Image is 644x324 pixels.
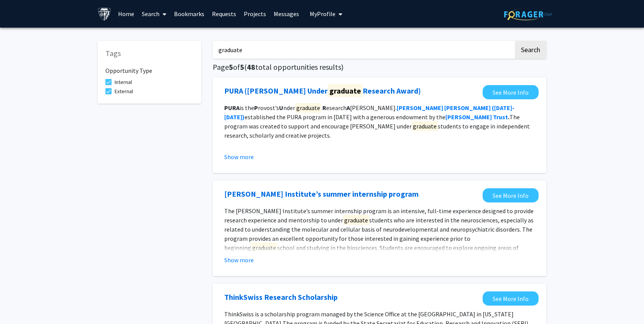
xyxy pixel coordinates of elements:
span: 5 [240,62,244,72]
a: [PERSON_NAME] Trust [445,113,508,121]
span: External [115,87,133,96]
h5: Page of ( total opportunities results) [213,62,546,72]
span: is the [240,104,254,112]
span: The [PERSON_NAME] Institute’s summer internship program is an intensive, full-time experience des... [224,207,534,261]
mark: graduate [343,215,369,225]
a: Requests [208,0,240,27]
a: Opens in a new tab [483,188,539,202]
mark: graduate [251,243,277,253]
img: ForagerOne Logo [504,8,552,20]
mark: graduate [295,103,321,113]
span: 48 [247,62,255,72]
span: nder [283,103,322,113]
a: Opens in a new tab [224,291,338,303]
span: established the PURA program in [DATE] with a generous endowment by the [245,113,445,121]
strong: . [508,113,509,121]
span: esearch [326,104,347,112]
a: Messages [270,0,303,27]
a: Opens in a new tab [224,188,419,200]
a: Opens in a new tab [483,85,539,99]
input: Search Keywords [213,41,514,59]
img: Johns Hopkins University Logo [98,7,111,21]
span: Internal [115,77,132,87]
span: My Profile [310,10,335,18]
a: Search [138,0,170,27]
h6: Opportunity Type [105,61,194,74]
a: Opens in a new tab [483,291,539,306]
button: Show more [224,255,254,265]
span: 5 [229,62,233,72]
a: Opens in a new tab [224,85,421,97]
span: [PERSON_NAME]. [350,104,397,112]
iframe: Chat [6,289,33,318]
a: Home [114,0,138,27]
span: The program was created to support and encourage [PERSON_NAME] under students to engage in indepe... [224,113,530,139]
h5: Tags [105,49,194,58]
a: Bookmarks [170,0,208,27]
mark: graduate [328,84,363,97]
a: Projects [240,0,270,27]
strong: U [279,104,283,112]
button: Show more [224,152,254,161]
strong: P [254,104,258,112]
button: Search [515,41,546,59]
strong: R [322,104,326,112]
strong: A [347,104,350,112]
mark: graduate [412,121,438,131]
strong: PURA [224,104,240,112]
span: rovost’s [258,104,279,112]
